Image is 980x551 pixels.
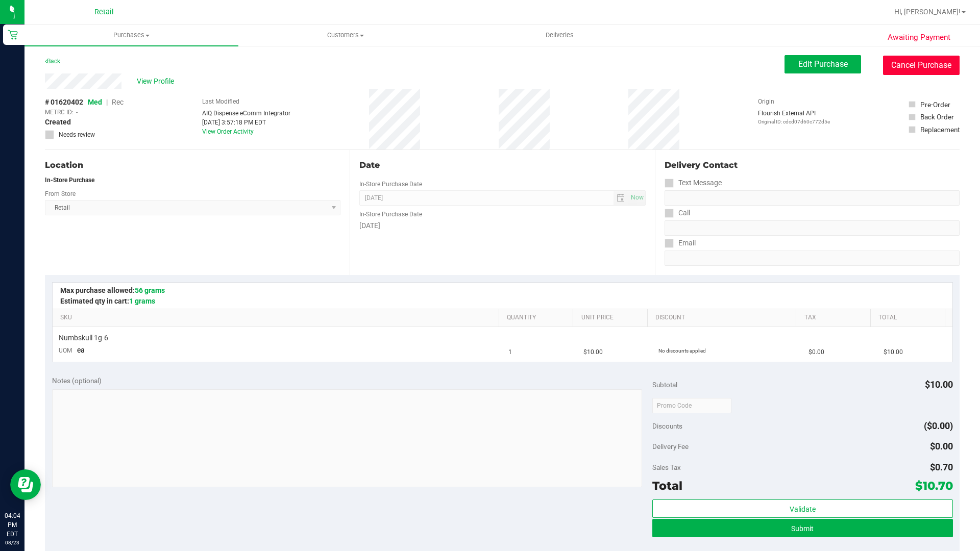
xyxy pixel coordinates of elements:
input: Format: (999) 999-9999 [665,220,960,236]
span: Hi, [PERSON_NAME]! [894,8,961,16]
a: Deliveries [453,24,667,46]
span: UOM [59,347,72,354]
span: ea [77,346,85,354]
button: Validate [652,499,952,518]
span: Submit [791,524,814,533]
span: Customers [239,31,452,40]
inline-svg: Retail [8,30,18,40]
span: Sales Tax [652,463,681,471]
label: Origin [758,97,774,106]
span: Awaiting Payment [888,32,950,43]
label: Call [665,206,690,220]
a: View Order Activity [202,128,254,135]
span: 1 grams [129,297,155,305]
span: Retail [94,8,114,16]
span: $0.00 [930,441,953,452]
span: Delivery Fee [652,442,689,450]
span: Discounts [652,417,682,435]
p: 04:04 PM EDT [5,511,20,539]
span: Edit Purchase [798,59,848,69]
span: $10.70 [915,479,953,493]
span: 1 [508,347,512,357]
span: Max purchase allowed: [60,286,165,294]
span: $0.70 [930,462,953,472]
span: - [76,108,78,117]
span: Created [45,117,71,128]
span: METRC ID: [45,108,73,117]
label: From Store [45,189,76,198]
span: 56 grams [135,286,165,294]
label: In-Store Purchase Date [359,180,422,189]
div: Back Order [920,112,954,122]
p: 08/23 [5,539,20,546]
label: Email [665,236,696,251]
span: $10.00 [925,379,953,390]
span: Rec [112,98,124,106]
strong: In-Store Purchase [45,177,94,184]
div: [DATE] 3:57:18 PM EDT [202,118,290,127]
span: Subtotal [652,381,677,389]
div: [DATE] [359,220,645,231]
span: ($0.00) [924,420,953,431]
div: Delivery Contact [665,159,960,171]
label: In-Store Purchase Date [359,210,422,219]
a: Discount [655,314,792,322]
span: Total [652,479,682,493]
span: Validate [790,505,816,513]
span: Numbskull 1g-6 [59,333,108,343]
a: Back [45,58,60,65]
label: Last Modified [202,97,239,106]
span: Estimated qty in cart: [60,297,155,305]
div: Replacement [920,124,960,135]
p: Original ID: cdcd07d60c772d5e [758,118,830,126]
span: Deliveries [532,31,587,40]
iframe: Resource center [10,469,41,500]
span: Notes (optional) [52,377,102,385]
a: Quantity [507,314,569,322]
a: Unit Price [581,314,644,322]
span: $10.00 [884,347,903,357]
label: Text Message [665,176,722,190]
div: AIQ Dispense eComm Integrator [202,109,290,118]
span: # 01620402 [45,97,83,108]
button: Submit [652,519,952,537]
input: Format: (999) 999-9999 [665,190,960,206]
div: Location [45,159,340,171]
a: Tax [804,314,867,322]
a: Customers [238,24,452,46]
a: SKU [60,314,495,322]
span: View Profile [137,76,178,87]
button: Edit Purchase [785,55,861,73]
span: Needs review [59,130,95,139]
div: Flourish External API [758,109,830,126]
span: $10.00 [583,347,603,357]
a: Total [878,314,941,322]
div: Date [359,159,645,171]
span: | [106,98,108,106]
div: Pre-Order [920,99,950,110]
input: Promo Code [652,398,731,413]
span: $0.00 [808,347,824,357]
span: No discounts applied [658,348,706,354]
span: Med [88,98,102,106]
button: Cancel Purchase [883,56,960,75]
span: Purchases [24,31,238,40]
a: Purchases [24,24,238,46]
